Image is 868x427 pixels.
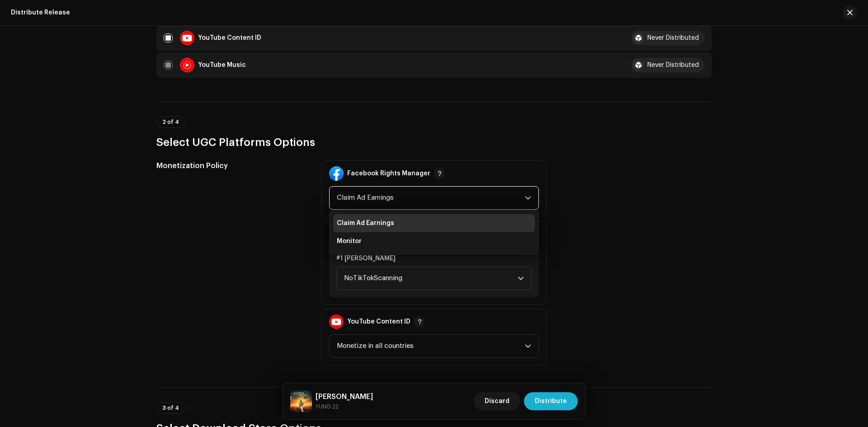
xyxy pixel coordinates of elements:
div: dropdown trigger [518,267,524,290]
span: Discard [485,392,509,410]
h3: Select UGC Platforms Options [156,135,712,150]
span: Claim Ad Earnings [337,219,394,228]
span: Monetize in all countries [337,335,525,357]
div: dropdown trigger [525,187,531,209]
h5: NAPAUNE MAYA [316,391,373,402]
div: Never Distributed [647,62,699,68]
img: 228abcf8-ec6a-4d16-8593-8814228e6f95 [290,390,312,412]
li: Claim Ad Earnings [333,214,535,232]
span: 2 of 4 [162,119,179,125]
div: dropdown trigger [525,335,531,357]
li: Monitor [333,232,535,250]
span: Monitor [337,237,362,246]
div: Distribute Release [11,9,70,16]
div: YouTube Music [198,62,246,68]
div: YouTube Content ID [198,35,261,41]
span: NoTikTokScanning [344,267,518,290]
div: YouTube Content ID [347,318,410,325]
h5: Monetization Policy [156,160,307,171]
div: Never Distributed [647,35,699,41]
button: Distribute [524,392,578,410]
div: #1 [PERSON_NAME] [336,254,532,263]
small: NAPAUNE MAYA [316,402,373,411]
span: Claim Ad Earnings [337,187,525,209]
ul: Option List [330,211,538,254]
span: 3 of 4 [162,405,179,411]
div: Facebook Rights Manager [347,170,430,177]
button: Discard [474,392,520,410]
span: Distribute [535,392,567,410]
